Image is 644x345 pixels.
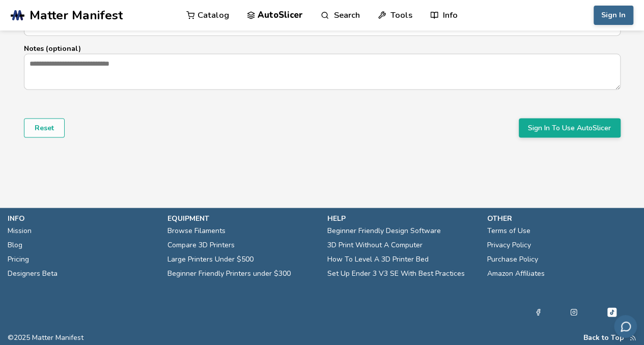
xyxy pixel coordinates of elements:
button: Sign In [594,6,633,25]
a: Amazon Affiliates [487,267,544,281]
a: Blog [8,238,22,252]
a: Browse Filaments [167,224,226,238]
a: 3D Print Without A Computer [327,238,423,252]
a: Designers Beta [8,267,58,281]
a: Pricing [8,252,29,267]
a: Tiktok [606,306,618,319]
span: Matter Manifest [30,8,123,22]
a: Beginner Friendly Printers under $300 [167,267,291,281]
a: Facebook [535,306,542,319]
a: Privacy Policy [487,238,530,252]
button: Reset [24,119,65,138]
a: RSS Feed [629,334,636,342]
p: Notes (optional) [24,43,621,54]
a: Beginner Friendly Design Software [327,224,441,238]
button: Send feedback via email [614,315,637,338]
a: Purchase Policy [487,252,538,267]
a: Compare 3D Printers [167,238,235,252]
a: Large Printers Under $500 [167,252,254,267]
span: © 2025 Matter Manifest [8,334,83,342]
textarea: Notes (optional) [24,54,620,89]
p: help [327,213,477,224]
a: Terms of Use [487,224,530,238]
button: Back to Top [583,334,624,342]
p: equipment [167,213,317,224]
p: info [8,213,157,224]
a: Mission [8,224,32,238]
p: other [487,213,636,224]
a: How To Level A 3D Printer Bed [327,252,429,267]
a: Set Up Ender 3 V3 SE With Best Practices [327,267,465,281]
button: Sign In To Use AutoSlicer [519,119,621,138]
a: Instagram [570,306,577,319]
